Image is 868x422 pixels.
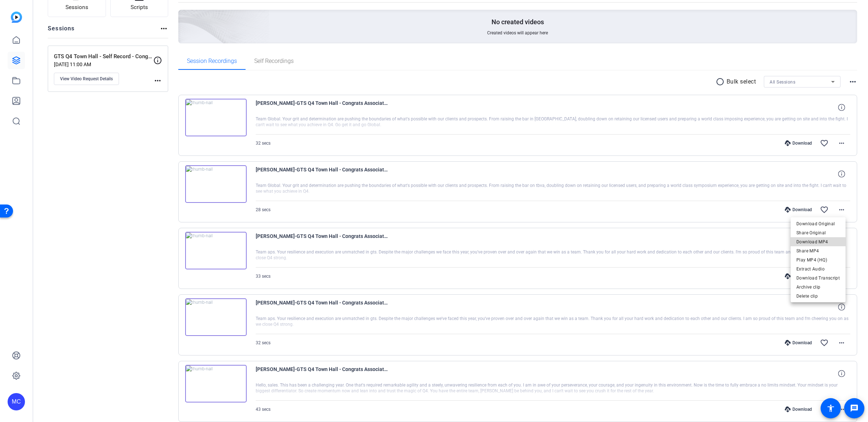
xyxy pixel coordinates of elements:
[796,264,840,273] span: Extract Audio
[796,219,840,228] span: Download Original
[796,237,840,246] span: Download MP4
[796,228,840,237] span: Share Original
[796,246,840,255] span: Share MP4
[796,273,840,282] span: Download Transcript
[796,255,840,264] span: Play MP4 (HQ)
[796,291,840,300] span: Delete clip
[796,282,840,291] span: Archive clip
